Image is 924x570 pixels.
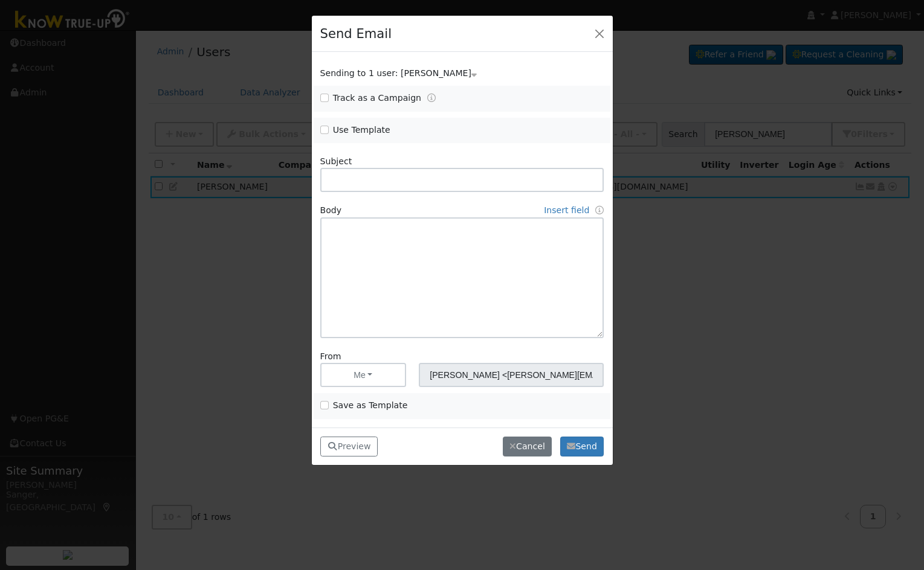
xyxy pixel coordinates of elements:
[320,363,407,387] button: Me
[320,437,378,457] button: Preview
[333,399,408,412] label: Save as Template
[314,67,610,80] div: Show users
[544,205,589,215] a: Insert field
[320,350,341,363] label: From
[320,155,352,168] label: Subject
[427,93,436,103] a: Tracking Campaigns
[503,437,552,457] button: Cancel
[560,437,604,457] button: Send
[320,24,392,43] h4: Send Email
[333,124,390,136] label: Use Template
[320,94,329,102] input: Track as a Campaign
[320,204,342,217] label: Body
[320,126,329,134] input: Use Template
[320,401,329,409] input: Save as Template
[595,205,604,215] a: Fields
[333,92,421,104] label: Track as a Campaign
